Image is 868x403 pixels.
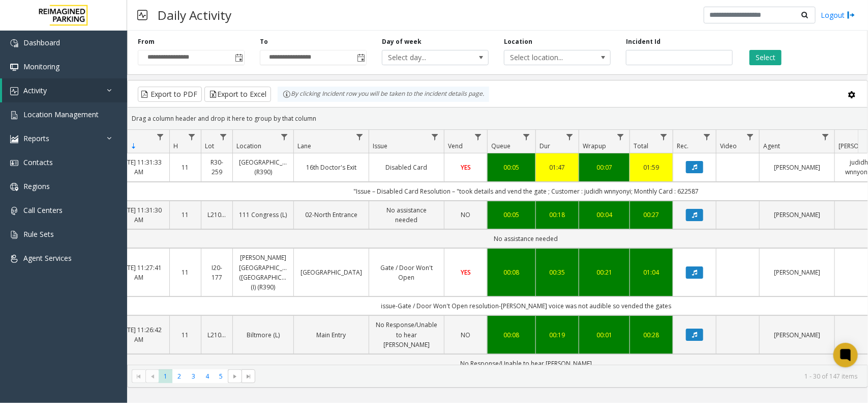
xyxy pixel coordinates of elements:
[239,210,287,220] a: 111 Congress (L)
[353,130,367,144] a: Lane Filter Menu
[10,207,18,215] img: 'icon'
[176,267,195,277] a: 11
[10,39,18,47] img: 'icon'
[494,267,529,277] a: 00:08
[614,130,627,144] a: Wrapup Filter Menu
[382,50,467,65] span: Select day...
[137,3,147,28] img: pageIcon
[720,142,737,150] span: Video
[520,130,533,144] a: Queue Filter Menu
[451,210,481,220] a: NO
[204,87,271,102] button: Export to Excel
[207,210,226,220] a: L21066000
[461,268,471,277] span: YES
[278,87,489,102] div: By clicking Incident row you will be taken to the incident details page.
[743,130,757,144] a: Video Filter Menu
[451,267,481,277] a: YES
[821,10,855,20] a: Logout
[187,369,200,383] span: Page 3
[10,111,18,119] img: 'icon'
[300,330,363,340] a: Main Entry
[176,210,195,220] a: 11
[260,37,268,46] label: To
[375,163,438,172] a: Disabled Card
[677,142,689,150] span: Rec.
[239,330,287,340] a: Biltmore (L)
[2,78,127,102] a: Activity
[239,157,287,177] a: [GEOGRAPHIC_DATA] (R390)
[138,87,202,102] button: Export to PDF
[636,210,667,220] div: 00:27
[23,205,63,215] span: Call Centers
[542,163,573,172] a: 01:47
[451,330,481,340] a: NO
[766,267,828,277] a: [PERSON_NAME]
[23,62,59,71] span: Monitoring
[585,210,623,220] div: 00:04
[10,87,18,95] img: 'icon'
[585,330,623,340] a: 00:01
[461,210,471,219] span: NO
[471,130,485,144] a: Vend Filter Menu
[231,372,239,381] span: Go to the next page
[494,163,529,172] a: 00:05
[373,142,387,150] span: Issue
[23,157,53,167] span: Contacts
[217,130,230,144] a: Lot Filter Menu
[504,50,589,65] span: Select location...
[819,130,832,144] a: Agent Filter Menu
[10,135,18,143] img: 'icon'
[428,130,442,144] a: Issue Filter Menu
[585,267,623,277] a: 00:21
[153,3,236,28] h3: Daily Activity
[494,210,529,220] div: 00:05
[494,330,529,340] a: 00:08
[10,63,18,71] img: 'icon'
[542,330,573,340] a: 00:19
[239,253,287,292] a: [PERSON_NAME][GEOGRAPHIC_DATA] ([GEOGRAPHIC_DATA]) (I) (R390)
[283,90,291,98] img: infoIcon.svg
[504,37,532,46] label: Location
[542,210,573,220] a: 00:18
[10,255,18,263] img: 'icon'
[23,133,49,143] span: Reports
[448,142,463,150] span: Vend
[766,163,828,172] a: [PERSON_NAME]
[636,330,667,340] a: 00:28
[23,229,54,239] span: Rule Sets
[700,130,714,144] a: Rec. Filter Menu
[207,330,226,340] a: L21077300
[128,110,867,127] div: Drag a column header and drop it here to group by that column
[214,369,228,383] span: Page 5
[626,37,661,46] label: Incident Id
[297,142,311,150] span: Lane
[636,267,667,277] a: 01:04
[540,142,550,150] span: Dur
[115,205,163,225] a: [DATE] 11:31:30 AM
[128,130,867,365] div: Data table
[451,163,481,172] a: YES
[542,267,573,277] a: 00:35
[176,163,195,172] a: 11
[750,50,782,65] button: Select
[375,205,438,225] a: No assistance needed
[23,38,60,47] span: Dashboard
[382,37,422,46] label: Day of week
[763,142,780,150] span: Agent
[138,37,155,46] label: From
[847,10,855,20] img: logout
[173,142,178,150] span: H
[23,110,99,119] span: Location Management
[355,50,366,65] span: Toggle popup
[636,163,667,172] a: 01:59
[228,369,242,384] span: Go to the next page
